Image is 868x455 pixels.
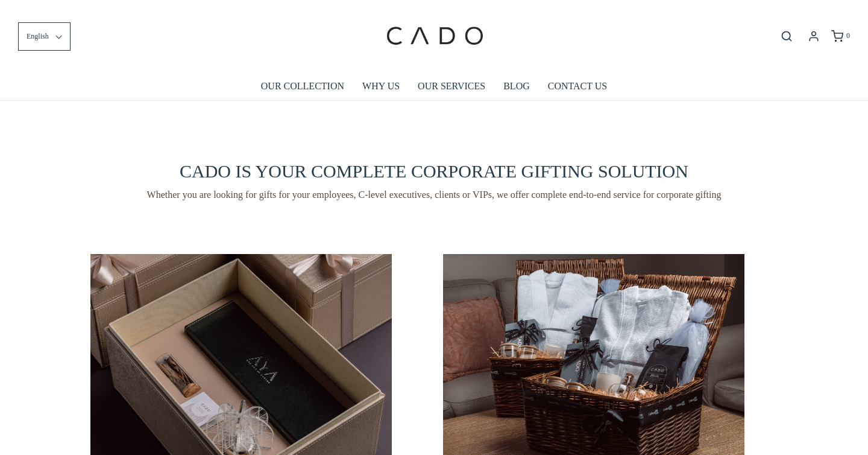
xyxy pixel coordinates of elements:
[180,161,688,181] span: CADO IS YOUR COMPLETE CORPORATE GIFTING SOLUTION
[90,188,778,202] span: Whether you are looking for gifts for your employees, C-level executives, clients or VIPs, we off...
[18,22,71,51] button: English
[776,30,797,43] button: Open search bar
[548,72,607,100] a: CONTACT US
[846,31,850,40] span: 0
[261,72,344,100] a: OUR COLLECTION
[418,72,485,100] a: OUR SERVICES
[362,72,400,100] a: WHY US
[503,72,530,100] a: BLOG
[383,9,485,63] img: cadogifting
[27,31,49,42] span: English
[830,30,850,42] a: 0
